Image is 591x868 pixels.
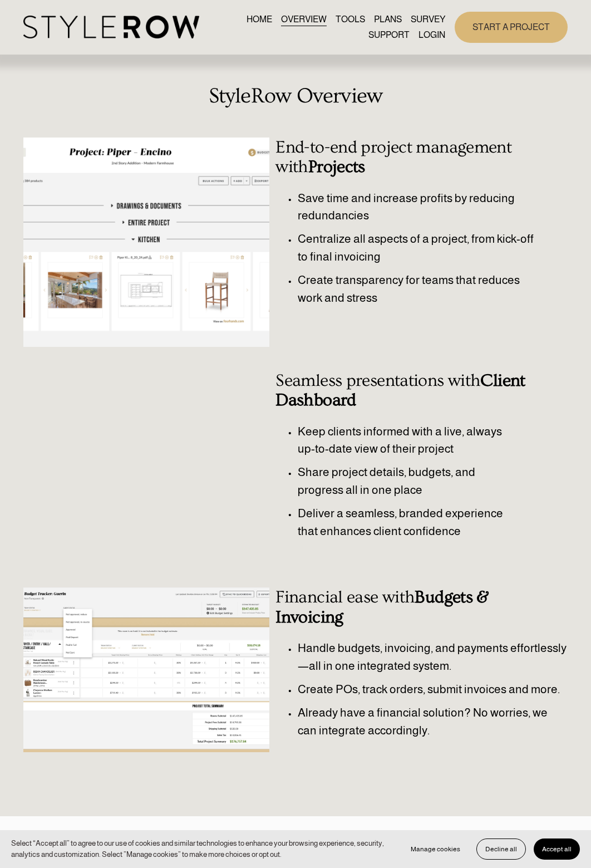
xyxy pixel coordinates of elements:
[298,504,521,540] p: Deliver a seamless, branded experience that enhances client confidence
[374,12,402,27] a: PLANS
[298,271,544,306] p: Create transparency for teams that reduces work and stress
[298,704,567,739] p: Already have a financial solution? No worries, we can integrate accordingly.
[308,157,365,176] strong: Projects
[298,639,567,674] p: Handle budgets, invoicing, and payments effortlessly—all in one integrated system.
[23,84,567,108] h2: StyleRow Overview
[534,838,580,860] button: Accept all
[281,12,327,27] a: OVERVIEW
[275,371,529,410] strong: Client Dashboard
[275,587,493,627] strong: Budgets & Invoicing
[298,463,521,498] p: Share project details, budgets, and progress all in one place
[455,12,568,42] a: START A PROJECT
[411,845,460,853] span: Manage cookies
[336,12,365,27] a: TOOLS
[275,371,544,411] h3: Seamless presentations with
[298,189,544,224] p: Save time and increase profits by reducing redundancies
[368,27,410,42] a: folder dropdown
[23,16,199,38] img: StyleRow
[247,12,272,27] a: HOME
[275,587,521,627] h3: Financial ease with
[298,680,567,698] p: Create POs, track orders, submit invoices and more.
[542,845,572,853] span: Accept all
[11,838,391,860] p: Select “Accept all” to agree to our use of cookies and similar technologies to enhance your brows...
[411,12,445,27] a: SURVEY
[476,838,526,860] button: Decline all
[485,845,517,853] span: Decline all
[298,230,544,265] p: Centralize all aspects of a project, from kick-off to final invoicing
[298,423,521,458] p: Keep clients informed with a live, always up-to-date view of their project
[402,838,469,860] button: Manage cookies
[418,27,445,42] a: LOGIN
[275,138,544,178] h3: End-to-end project management with
[368,28,410,42] span: SUPPORT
